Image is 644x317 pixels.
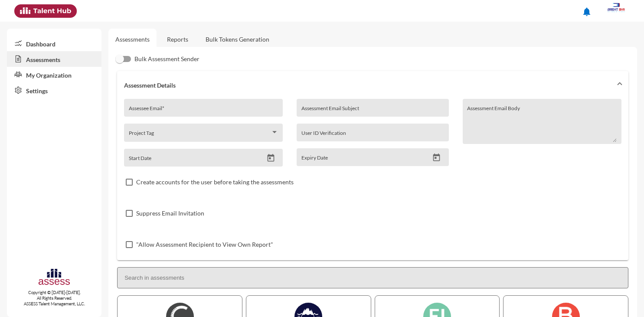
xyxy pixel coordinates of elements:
[263,154,278,163] button: Open calendar
[117,71,628,99] mat-expansion-panel-header: Assessment Details
[38,268,71,288] img: assesscompany-logo.png
[7,290,101,307] p: Copyright © [DATE]-[DATE]. All Rights Reserved. ASSESS Talent Management, LLC.
[117,267,628,288] input: Search in assessments
[582,7,592,17] mat-icon: notifications
[124,82,611,89] mat-panel-title: Assessment Details
[199,29,276,50] a: Bulk Tokens Generation
[7,51,101,67] a: Assessments
[7,67,101,82] a: My Organization
[429,153,444,162] button: Open calendar
[117,99,628,260] div: Assessment Details
[115,36,150,43] a: Assessments
[136,239,273,250] span: "Allow Assessment Recipient to View Own Report"
[136,208,204,219] span: Suppress Email Invitation
[136,177,294,187] span: Create accounts for the user before taking the assessments
[160,29,195,50] a: Reports
[7,82,101,98] a: Settings
[7,36,101,51] a: Dashboard
[134,54,199,64] span: Bulk Assessment Sender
